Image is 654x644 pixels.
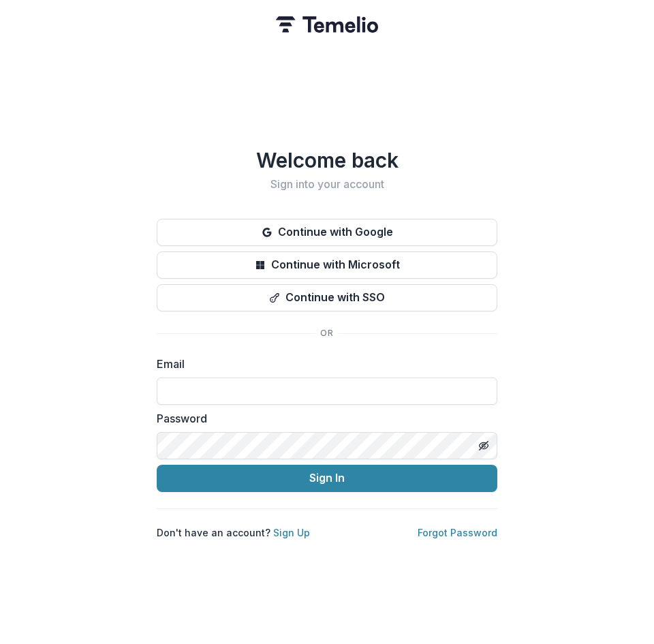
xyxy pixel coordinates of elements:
label: Password [157,410,489,427]
button: Toggle password visibility [473,435,495,457]
a: Sign Up [273,527,310,538]
button: Continue with Microsoft [157,251,497,279]
a: Forgot Password [418,527,497,538]
button: Continue with SSO [157,284,497,311]
label: Email [157,356,489,372]
button: Continue with Google [157,219,497,246]
p: Don't have an account? [157,525,310,540]
h1: Welcome back [157,148,497,172]
img: Temelio [276,16,378,33]
h2: Sign into your account [157,178,497,191]
button: Sign In [157,465,497,492]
